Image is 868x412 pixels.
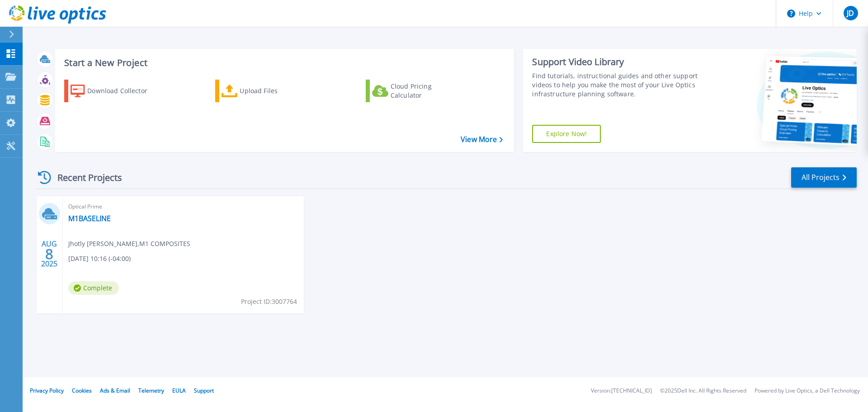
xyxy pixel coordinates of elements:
a: Cookies [72,387,92,394]
a: Download Collector [64,80,165,102]
li: Version: [TECHNICAL_ID] [591,388,652,394]
div: Recent Projects [35,166,134,189]
span: Project ID: 3007764 [241,297,297,307]
a: EULA [172,387,186,394]
a: View More [461,135,503,144]
div: AUG 2025 [41,237,58,270]
span: Optical Prime [68,202,298,212]
a: Cloud Pricing Calculator [366,80,467,102]
li: © 2025 Dell Inc. All Rights Reserved [660,388,746,394]
span: Jhotly [PERSON_NAME] , M1 COMPOSITES [68,239,190,249]
h3: Start a New Project [64,58,503,68]
span: [DATE] 10:16 (-04:00) [68,254,131,264]
span: JD [847,9,854,17]
li: Powered by Live Optics, a Dell Technology [755,388,860,394]
div: Find tutorials, instructional guides and other support videos to help you make the most of your L... [532,71,702,99]
a: Support [194,387,214,394]
a: Explore Now! [532,125,601,143]
div: Cloud Pricing Calculator [391,82,463,100]
div: Download Collector [87,82,160,100]
a: Ads & Email [100,387,130,394]
a: Upload Files [215,80,316,102]
span: Complete [68,281,119,295]
a: All Projects [791,167,857,188]
a: M1BASELINE [68,214,111,223]
div: Upload Files [240,82,312,100]
div: Support Video Library [532,56,702,68]
span: 8 [45,250,53,258]
a: Telemetry [138,387,164,394]
a: Privacy Policy [30,387,64,394]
